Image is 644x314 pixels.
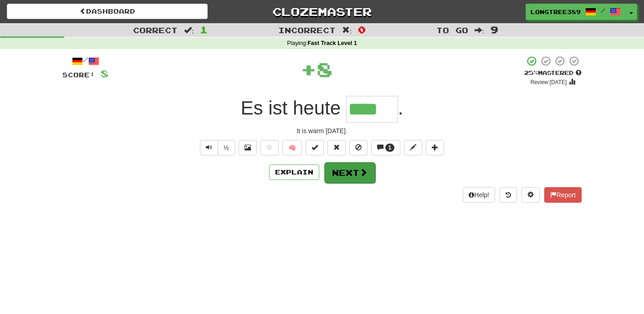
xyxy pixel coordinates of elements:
[426,140,444,155] button: Add to collection (alt+a)
[475,26,485,34] span: :
[306,140,324,155] button: Set this sentence to 100% Mastered (alt+m)
[278,25,336,35] span: Incorrect
[544,187,582,203] button: Report
[184,26,194,34] span: :
[526,4,626,20] a: LongTree389 /
[218,140,235,155] button: ½
[269,164,319,180] button: Explain
[601,7,605,14] span: /
[463,187,495,203] button: Help!
[200,24,208,35] span: 1
[342,26,352,34] span: :
[500,187,517,203] button: Round history (alt+y)
[317,58,332,80] span: 8
[524,69,582,77] div: Mastered
[261,140,279,155] button: Favorite sentence (alt+f)
[531,79,567,85] small: Review: [DATE]
[241,97,263,119] span: Es
[239,140,257,155] button: Show image (alt+x)
[200,140,218,155] button: Play sentence audio (ctl+space)
[349,140,368,155] button: Ignore sentence (alt+i)
[198,140,235,155] div: Text-to-speech controls
[388,145,392,151] span: 1
[371,140,401,155] button: 1
[491,24,498,35] span: 9
[531,8,581,16] span: LongTree389
[358,24,366,35] span: 0
[398,97,404,119] span: .
[436,25,468,35] span: To go
[101,68,108,79] span: 8
[293,97,341,119] span: heute
[307,40,357,46] strong: Fast Track Level 1
[404,140,422,155] button: Edit sentence (alt+d)
[62,126,582,135] div: It is warm [DATE].
[324,162,375,183] button: Next
[327,140,346,155] button: Reset to 0% Mastered (alt+r)
[62,71,95,79] span: Score:
[524,69,538,76] span: 25 %
[268,97,287,119] span: ist
[133,25,178,35] span: Correct
[221,4,422,20] a: Clozemaster
[282,140,302,155] button: 🧠
[7,4,208,19] a: Dashboard
[62,55,108,67] div: /
[301,55,317,83] span: +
